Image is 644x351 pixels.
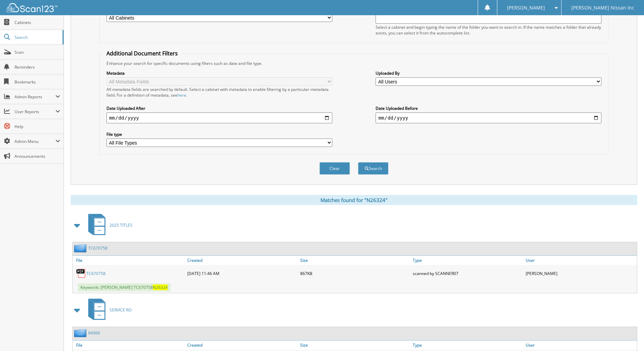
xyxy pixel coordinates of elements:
img: folder2.png [74,244,88,252]
span: User Reports [15,109,55,115]
span: 2025 TITLES [110,222,133,228]
span: Reminders [15,64,60,70]
a: Size [299,341,411,350]
a: User [524,341,637,350]
div: Enhance your search for specific documents using filters such as date and file type. [103,60,605,66]
span: [PERSON_NAME] [507,6,545,10]
input: end [376,112,601,123]
span: Help [15,124,60,129]
button: Search [358,162,388,175]
div: [PERSON_NAME] [524,267,637,280]
span: SERVICE RO [110,307,132,313]
label: Date Uploaded After [106,105,332,111]
a: TC670758 [86,271,105,276]
a: 2025 TITLES [84,212,133,239]
div: Select a cabinet and begin typing the name of the folder you want to search in. If the name match... [376,24,601,36]
span: Cabinets [15,20,60,25]
a: Created [186,341,299,350]
button: Clear [319,162,350,175]
label: Uploaded By [376,70,601,76]
label: File type [106,131,332,137]
span: Search [15,34,59,40]
span: Bookmarks [15,79,60,85]
span: Announcements [15,153,60,159]
a: here [177,92,186,98]
div: [DATE] 11:46 AM [186,267,299,280]
label: Date Uploaded Before [376,105,601,111]
a: File [73,341,186,350]
a: Size [299,256,411,265]
iframe: Chat Widget [610,319,644,351]
img: PDF.png [76,268,86,278]
span: N26324 [153,284,168,290]
input: start [106,112,332,123]
span: Admin Reports [15,94,55,100]
span: Admin Menu [15,139,55,144]
div: scanned by SCANNER07 [411,267,524,280]
img: folder2.png [74,329,88,337]
span: Scan [15,49,60,55]
a: Type [411,341,524,350]
a: User [524,256,637,265]
a: TC670758 [88,245,108,251]
a: File [73,256,186,265]
img: scan123-logo-white.svg [7,3,57,12]
legend: Additional Document Filters [103,50,181,57]
label: Metadata [106,70,332,76]
a: Type [411,256,524,265]
span: [PERSON_NAME] Nissan Inc [571,6,634,10]
div: All metadata fields are searched by default. Select a cabinet with metadata to enable filtering b... [106,86,332,98]
a: SERVICE RO [84,297,132,323]
a: Created [186,256,299,265]
div: Matches found for "N26324" [71,195,637,205]
a: 84960 [88,330,100,336]
div: 867KB [299,267,411,280]
span: Keywords: [PERSON_NAME] TC670758 [78,283,170,291]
